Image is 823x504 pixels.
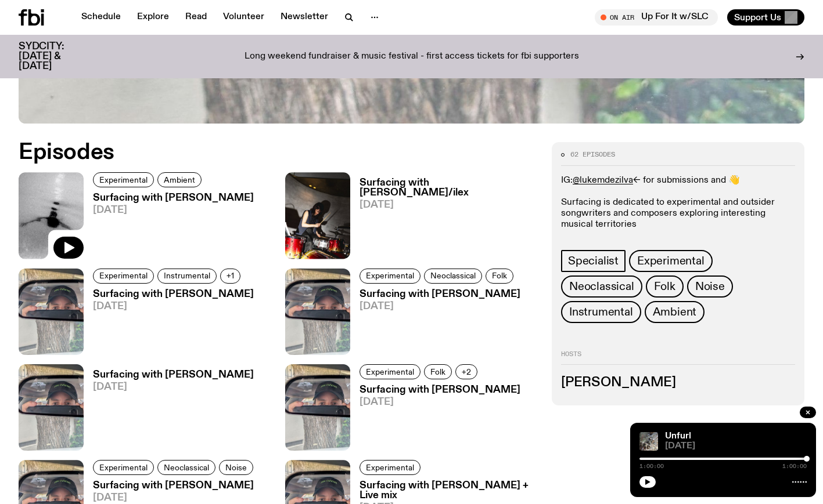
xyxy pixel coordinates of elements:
a: Read [178,9,214,26]
span: [DATE] [360,397,520,407]
a: Unfurl [665,432,691,441]
h3: Surfacing with [PERSON_NAME] [93,481,257,491]
a: Folk [486,269,513,284]
p: IG: <- for submissions and 👋 Surfacing is dedicated to experimental and outsider songwriters and ... [561,175,795,231]
a: Surfacing with [PERSON_NAME][DATE] [84,193,254,259]
span: Experimental [99,271,148,280]
a: Experimental [360,269,421,284]
h3: Surfacing with [PERSON_NAME] [93,193,254,203]
h3: Surfacing with [PERSON_NAME] + Live mix [360,481,538,501]
a: Instrumental [561,301,641,323]
a: Noise [687,275,733,298]
a: Neoclassical [157,460,215,475]
span: Folk [492,271,507,280]
a: Noise [219,460,253,475]
img: Image by Billy Zammit [285,172,350,259]
a: Experimental [93,172,154,187]
h3: Surfacing with [PERSON_NAME] [360,385,520,395]
a: Schedule [74,9,128,26]
span: [DATE] [93,302,254,311]
span: Experimental [366,463,414,472]
a: Ambient [157,172,202,187]
a: Experimental [93,269,154,284]
span: +1 [227,271,234,280]
a: Surfacing with [PERSON_NAME]/ilex[DATE] [350,178,538,259]
span: Neoclassical [430,271,476,280]
span: 1:00:00 [639,463,664,469]
a: Neoclassical [424,269,482,284]
span: [DATE] [665,442,807,451]
span: Support Us [734,12,781,23]
span: Folk [654,280,675,293]
a: Experimental [93,460,154,475]
h3: Surfacing with [PERSON_NAME] [93,370,254,380]
a: Ambient [645,301,705,323]
a: Volunteer [216,9,271,26]
span: Specialist [568,255,619,267]
h3: Surfacing with [PERSON_NAME] [360,289,520,299]
a: Specialist [561,250,626,272]
span: 62 episodes [570,151,615,158]
span: Instrumental [569,306,633,318]
a: @lukemdezilva [573,176,633,185]
h2: Episodes [19,142,538,163]
a: Instrumental [157,269,217,284]
h3: Surfacing with [PERSON_NAME] [93,289,254,299]
span: Ambient [164,176,195,184]
a: Surfacing with [PERSON_NAME][DATE] [350,289,520,355]
button: +2 [455,364,477,379]
a: Surfacing with [PERSON_NAME][DATE] [84,289,254,355]
h2: Hosts [561,351,795,365]
a: Experimental [360,460,421,475]
span: Instrumental [164,271,210,280]
span: Noise [225,463,247,472]
span: +2 [462,367,471,376]
button: Support Us [727,9,804,26]
a: Neoclassical [561,275,642,298]
a: Surfacing with [PERSON_NAME][DATE] [84,370,254,451]
h3: Surfacing with [PERSON_NAME]/ilex [360,178,538,198]
a: Experimental [360,364,421,379]
span: [DATE] [360,302,520,311]
a: Folk [646,275,684,298]
span: Experimental [366,271,414,280]
span: [DATE] [360,200,538,210]
span: Experimental [637,255,705,267]
span: Noise [695,280,725,293]
span: Ambient [653,306,697,318]
a: Folk [424,364,452,379]
span: [DATE] [93,493,257,503]
a: Surfacing with [PERSON_NAME][DATE] [350,385,520,451]
p: Long weekend fundraiser & music festival - first access tickets for fbi supporters [245,52,579,62]
span: Experimental [366,367,414,376]
a: Explore [130,9,176,26]
span: Experimental [99,176,148,184]
a: Experimental [629,250,713,272]
span: Neoclassical [164,463,209,472]
span: [DATE] [93,205,254,215]
a: Newsletter [274,9,335,26]
span: [DATE] [93,382,254,392]
span: Folk [430,367,445,376]
span: Neoclassical [569,280,634,293]
button: On AirUp For It w/SLC [595,9,718,26]
span: 1:00:00 [782,463,807,469]
h3: SYDCITY: [DATE] & [DATE] [19,42,93,71]
span: Experimental [99,463,148,472]
button: +1 [220,269,240,284]
h3: [PERSON_NAME] [561,376,795,389]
